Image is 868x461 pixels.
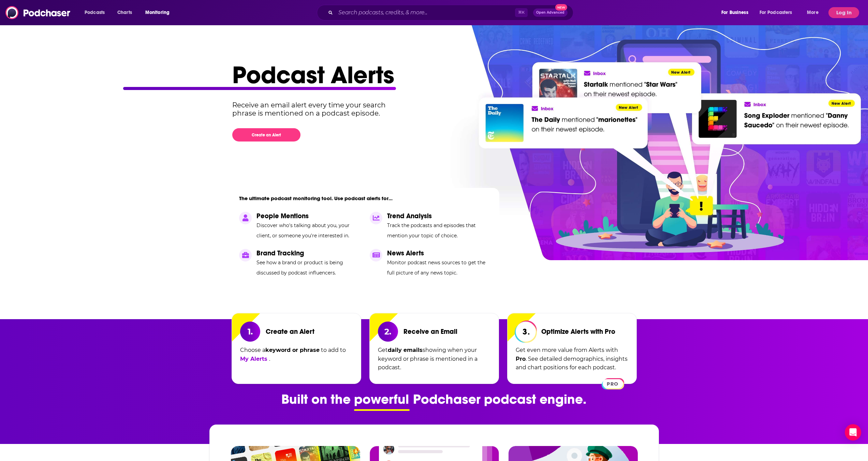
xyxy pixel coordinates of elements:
[516,356,526,362] a: Pro
[232,128,300,142] button: Create an Alert
[760,8,792,17] span: For Podcasters
[85,8,105,17] span: Podcasts
[516,346,628,375] p: Get even more value from Alerts with . See detailed demographics, insights and chart positions fo...
[378,346,490,375] p: Get showing when your keyword or phrase is mentioned in a podcast.
[256,257,362,278] p: See how a brand or product is being discussed by podcast influencers.
[403,327,457,336] p: Receive an Email
[717,7,757,18] button: open menu
[240,346,353,375] p: Choose a to add to .
[387,220,492,241] p: Track the podcasts and episodes that mention your topic of choice.
[515,8,528,17] span: ⌘ K
[555,4,568,11] span: New
[240,322,260,342] section: 1.
[141,7,178,18] button: open menu
[388,347,423,353] strong: daily emails
[721,8,748,17] span: For Business
[80,7,114,18] button: open menu
[232,101,398,117] p: Receive an email alert every time your search phrase is mentioned on a podcast episode.
[536,11,564,14] span: Open Advanced
[117,8,132,17] span: Charts
[516,322,536,342] span: 3.
[265,347,320,353] strong: keyword or phrase
[387,257,492,278] p: Monitor podcast news sources to get the full picture of any news topic.
[265,391,603,411] p: Built on the Podchaser podcast engine.
[256,220,362,241] p: Discover who's talking about you, your client, or someone you're interested in.
[533,9,568,17] button: Open AdvancedNew
[354,391,410,411] span: powerful
[378,322,398,342] section: 2.
[387,249,492,257] p: News Alerts
[336,7,515,18] input: Search podcasts, credits, & more...
[240,356,269,362] a: My Alerts
[266,327,314,336] p: Create an Alert
[232,60,631,90] h1: Podcast Alerts
[603,379,623,388] span: PRO
[807,8,819,17] span: More
[239,195,393,202] p: The ultimate podcast monitoring tool. Use podcast alerts for...
[256,249,362,257] p: Brand Tracking
[256,212,362,220] p: People Mentions
[113,7,136,18] a: Charts
[845,424,861,441] div: Open Intercom Messenger
[541,327,615,336] p: Optimize Alerts with Pro
[828,7,859,18] button: Log In
[802,7,827,18] button: open menu
[603,381,623,387] a: PRO
[323,5,580,20] div: Search podcasts, credits, & more...
[145,8,170,17] span: Monitoring
[755,7,802,18] button: open menu
[387,212,492,220] p: Trend Analysis
[5,6,71,19] img: Podchaser - Follow, Share and Rate Podcasts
